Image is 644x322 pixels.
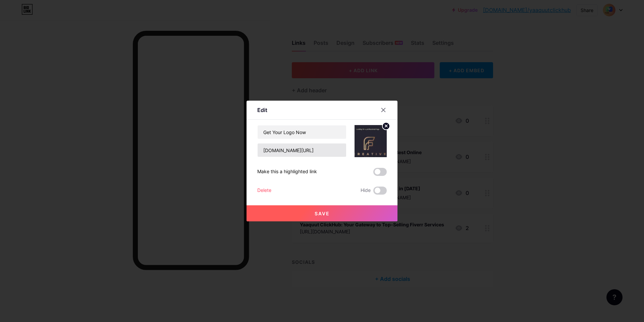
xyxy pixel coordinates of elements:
[247,205,397,221] button: Save
[315,211,330,216] span: Save
[361,187,371,195] span: Hide
[355,125,387,157] img: link_thumbnail
[258,143,346,157] input: URL
[257,168,317,176] div: Make this a highlighted link
[258,125,346,139] input: Title
[257,187,271,195] div: Delete
[257,106,267,114] div: Edit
